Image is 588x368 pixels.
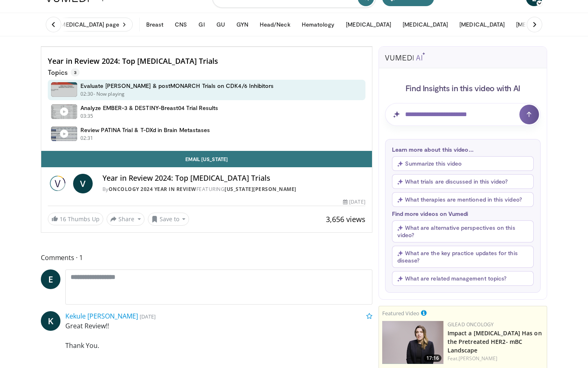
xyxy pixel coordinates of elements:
p: Learn more about this video... [392,146,534,153]
a: Visit [MEDICAL_DATA] page [41,18,133,31]
a: [PERSON_NAME] [459,355,497,362]
button: What are related management topics? [392,271,534,286]
button: [MEDICAL_DATA] [398,16,453,33]
button: Head/Neck [255,16,295,33]
span: 17:16 [424,355,441,362]
p: Find more videos on Vumedi [392,210,534,217]
button: [MEDICAL_DATA] [511,16,566,33]
button: What are alternative perspectives on this video? [392,220,534,242]
button: Hematology [297,16,340,33]
h4: Year in Review 2024: Top [MEDICAL_DATA] Trials [102,174,365,183]
a: K [41,311,60,331]
div: [DATE] [343,198,365,206]
p: - Now playing [94,90,125,98]
a: Impact a [MEDICAL_DATA] Has on the Pretreated HER2- mBC Landscape [448,329,542,354]
small: [DATE] [140,313,156,320]
button: What are the key practice updates for this disease? [392,246,534,268]
div: Feat. [448,355,543,362]
span: 16 [60,215,66,223]
h4: Year in Review 2024: Top [MEDICAL_DATA] Trials [48,57,365,66]
video-js: Video Player [41,47,372,47]
h4: Review PATINA Trial & T-DXd in Brain Metastases [80,126,210,134]
span: Comments 1 [41,252,372,263]
button: [MEDICAL_DATA] [454,16,510,33]
p: 03:35 [80,112,94,120]
button: CNS [170,16,192,33]
p: 02:30 [80,90,94,98]
button: [MEDICAL_DATA] [341,16,396,33]
h4: Evaluate [PERSON_NAME] & postMONARCH Trials on CDK4/6 Inhibitors [80,82,274,90]
span: 3,656 views [326,214,365,224]
a: V [73,174,93,193]
a: Kekule [PERSON_NAME] [65,312,138,321]
button: Breast [141,16,168,33]
button: Share [107,213,145,226]
span: 3 [71,68,80,76]
button: What trials are discussed in this video? [392,174,534,189]
p: 02:31 [80,135,94,142]
button: GYN [232,16,253,33]
a: E [41,269,60,289]
a: Email [US_STATE] [41,151,372,167]
img: 37b1f331-dad8-42d1-a0d6-86d758bc13f3.png.150x105_q85_crop-smart_upscale.png [382,321,443,364]
p: Topics [48,68,80,76]
button: GU [212,16,230,33]
button: What therapies are mentioned in this video? [392,192,534,207]
a: 17:16 [382,321,443,364]
a: Oncology 2024 Year in Review [109,186,196,193]
div: By FEATURING [102,186,365,193]
a: [US_STATE][PERSON_NAME] [225,186,296,193]
button: GI [194,16,209,33]
button: Save to [148,213,189,226]
h4: Find Insights in this video with AI [385,83,541,93]
button: Summarize this video [392,156,534,171]
a: Gilead Oncology [448,321,494,328]
img: vumedi-ai-logo.svg [385,52,425,61]
img: Oncology 2024 Year in Review [48,174,70,193]
small: Featured Video [382,310,419,317]
input: Question for AI [385,103,541,126]
h4: Analyze EMBER-3 & DESTINY-Breast04 Trial Results [80,104,218,112]
a: 16 Thumbs Up [48,213,103,225]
